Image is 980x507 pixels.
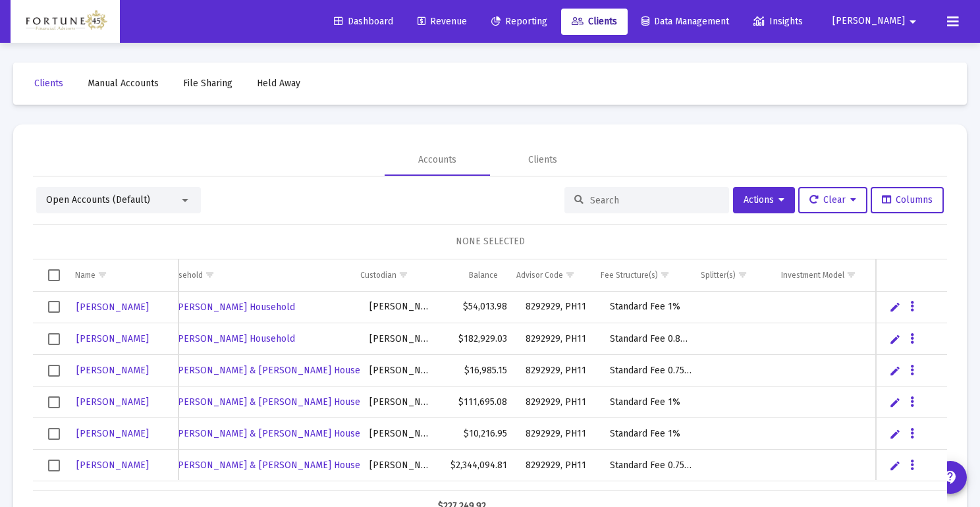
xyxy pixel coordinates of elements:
td: Column Splitter(s) [692,259,772,291]
td: 8292929, PH11 [516,292,601,323]
a: [PERSON_NAME] & [PERSON_NAME] Household [173,456,381,475]
td: Column Investment Model [772,259,877,291]
a: Data Management [631,9,740,35]
button: Actions [733,187,795,213]
div: Select all [48,269,60,281]
button: Clear [798,187,867,213]
span: Actions [744,194,784,205]
div: Clients [528,153,557,167]
div: Fee Structure(s) [601,270,658,280]
td: Standard Fee 1% [601,418,701,450]
td: Column Fee Structure(s) [591,259,692,291]
td: Column Balance [429,259,507,291]
td: Standard Fee 1% [601,387,701,418]
input: Search [590,195,719,206]
a: [PERSON_NAME] Household [173,329,296,348]
span: Open Accounts (Default) [46,194,150,205]
a: Edit [889,396,901,408]
div: Custodian [360,270,396,280]
span: Show filter options for column 'Custodian' [398,270,408,280]
span: Dashboard [334,16,393,27]
div: Accounts [418,153,456,167]
span: [PERSON_NAME] [76,333,149,344]
a: [PERSON_NAME] & [PERSON_NAME] Household [173,424,381,443]
span: [PERSON_NAME] Household [175,333,295,344]
td: 8292929, PH11 [516,355,601,387]
span: [PERSON_NAME] [76,302,149,313]
span: Show filter options for column 'Advisor Code' [565,270,575,280]
td: [PERSON_NAME] [360,418,438,450]
a: Manual Accounts [77,70,169,97]
span: Show filter options for column 'Household' [205,270,215,280]
a: Edit [889,333,901,345]
span: [PERSON_NAME] & [PERSON_NAME] Household [175,428,379,439]
a: [PERSON_NAME] Household [173,298,296,317]
span: [PERSON_NAME] [832,16,905,27]
span: Show filter options for column 'Fee Structure(s)' [660,270,670,280]
span: [PERSON_NAME] Household [175,302,295,313]
td: Column Name [66,259,178,291]
span: File Sharing [183,78,232,89]
a: [PERSON_NAME] [75,424,150,443]
a: Edit [889,428,901,440]
a: [PERSON_NAME] [75,456,150,475]
a: [PERSON_NAME] & [PERSON_NAME] Household [173,392,381,412]
div: Balance [469,270,498,280]
span: [PERSON_NAME] & [PERSON_NAME] Household [175,460,379,471]
a: [PERSON_NAME] [75,361,150,380]
a: [PERSON_NAME] & [PERSON_NAME] Household [173,361,381,380]
a: Edit [889,460,901,471]
a: Edit [889,365,901,377]
a: Held Away [246,70,311,97]
a: Edit [889,301,901,313]
td: Standard Fee 0.75% [601,450,701,481]
td: [PERSON_NAME] [360,387,438,418]
span: Revenue [418,16,467,27]
a: Revenue [407,9,477,35]
td: Column Custodian [351,259,429,291]
span: Show filter options for column 'Name' [97,270,107,280]
td: 8292929, PH11 [516,450,601,481]
span: [PERSON_NAME] [76,428,149,439]
span: Columns [882,194,933,205]
span: Clients [572,16,617,27]
td: [PERSON_NAME] [360,323,438,355]
td: [PERSON_NAME] [360,450,438,481]
span: [PERSON_NAME] & [PERSON_NAME] Household [175,396,379,408]
div: Splitter(s) [701,270,736,280]
td: $111,695.08 [438,387,516,418]
span: Manual Accounts [88,78,159,89]
span: Show filter options for column 'Investment Model' [846,270,856,280]
td: Column Household [155,259,350,291]
button: [PERSON_NAME] [817,8,937,34]
span: [PERSON_NAME] [76,365,149,376]
div: Investment Model [781,270,844,280]
span: Held Away [257,78,300,89]
td: Standard Fee 0.75% [601,355,701,387]
td: Column Advisor Code [507,259,591,291]
div: Select row [48,396,60,408]
td: 8292929, PH11 [516,323,601,355]
div: Household [164,270,203,280]
td: $2,344,094.81 [438,450,516,481]
a: [PERSON_NAME] [75,298,150,317]
a: Clients [561,9,628,35]
td: Standard Fee 1% [601,292,701,323]
span: [PERSON_NAME] & [PERSON_NAME] Household [175,365,379,376]
div: Select row [48,301,60,313]
span: [PERSON_NAME] [76,460,149,471]
td: Standard Fee 0.85% [601,323,701,355]
div: Select row [48,460,60,471]
a: File Sharing [173,70,243,97]
td: 8292929, PH11 [516,418,601,450]
span: [PERSON_NAME] [76,396,149,408]
td: $54,013.98 [438,292,516,323]
button: Columns [871,187,944,213]
span: Insights [753,16,803,27]
div: Select row [48,428,60,440]
img: Dashboard [20,9,110,35]
td: $182,929.03 [438,323,516,355]
td: $16,985.15 [438,355,516,387]
div: Select row [48,365,60,377]
a: [PERSON_NAME] [75,329,150,348]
